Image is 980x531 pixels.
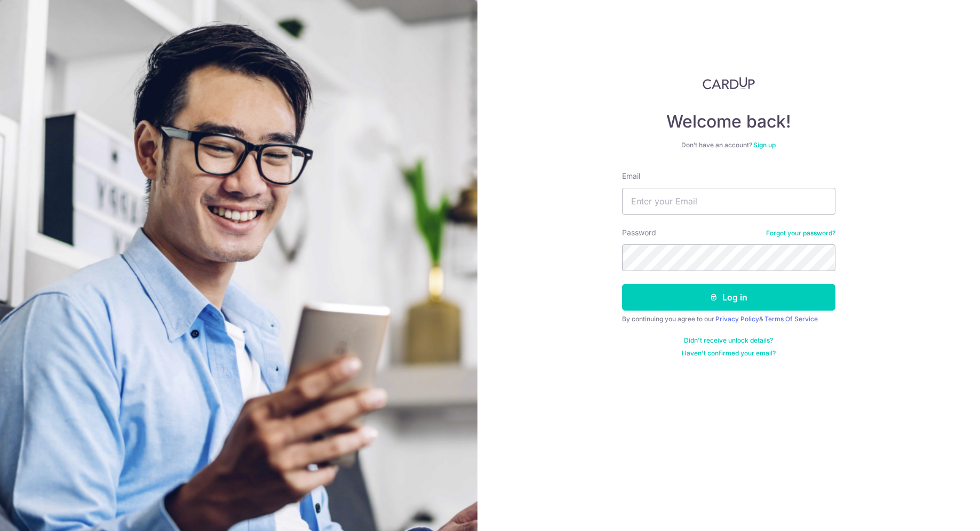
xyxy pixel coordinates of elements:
button: Log in [622,284,835,311]
label: Password [622,227,656,238]
a: Privacy Policy [715,315,759,323]
a: Sign up [753,141,776,149]
a: Haven't confirmed your email? [682,349,776,358]
img: CardUp Logo [703,77,755,90]
h4: Welcome back! [622,111,835,132]
input: Enter your Email [622,188,835,215]
a: Terms Of Service [764,315,818,323]
a: Didn't receive unlock details? [684,336,773,345]
div: By continuing you agree to our & [622,315,835,323]
label: Email [622,171,640,181]
div: Don’t have an account? [622,141,835,149]
a: Forgot your password? [766,229,835,237]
